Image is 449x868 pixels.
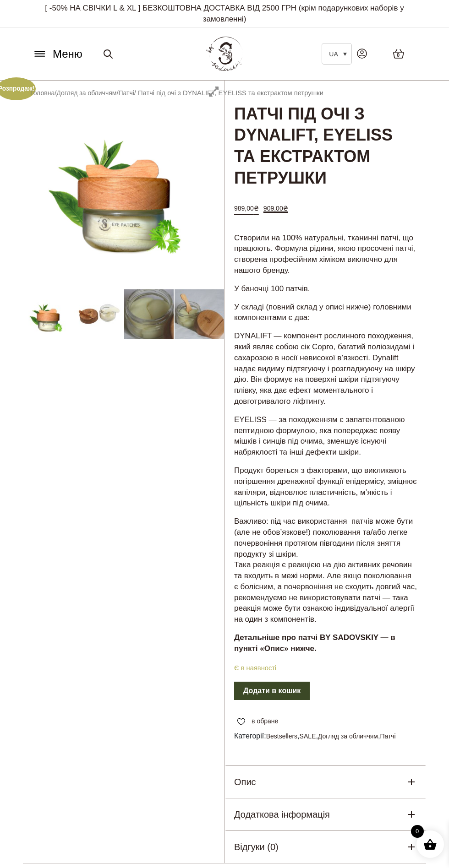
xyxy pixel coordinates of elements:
[30,45,85,63] button: Меню
[380,732,395,740] a: Патчі
[234,840,279,854] h5: Відгуки (0)
[234,633,395,653] strong: Детальніше про патчі BY SADOVSKIY — в пункті «Опис» нижче.
[329,50,338,58] span: UA
[118,89,134,97] a: Патчі
[234,414,417,458] p: EYELISS — за походженням є запатентованою пептидною формулою, яка попереджає появу мішків і синці...
[411,825,424,838] span: 0
[237,718,245,726] img: unfavourite.svg
[254,205,259,212] span: ₴
[56,89,116,97] a: Догляд за обличчям
[234,233,417,276] p: Створили на 100% натуральні, тканинні патчі, що працюють. Формула рідини, якою просочені патчі, с...
[318,732,378,740] a: Догляд за обличчям
[234,283,417,294] p: У баночці 100 патчів.
[30,88,323,98] nav: Breadcrumb
[300,732,316,740] a: SALE
[266,732,297,740] a: Bestsellers
[225,81,426,190] h1: Патчі під очі з DYNALIFT, EYELISS та екстрактом петрушки
[263,205,288,212] bdi: 909,00
[225,662,426,674] p: Є в наявності
[252,716,278,726] span: в обране
[383,39,414,68] a: 0
[397,51,400,59] span: 0
[234,808,330,821] h5: Додаткова інформація
[283,205,288,212] span: ₴
[234,465,417,509] p: Продукт бореться з факторами, що викликають погіршення дренажної функції епідермісу, зміцнює капі...
[234,302,417,324] p: У складі (повний склад у описі нижче) головними компонентами є два:
[234,331,417,407] p: DYNALIFT — компонент рослинного походження, який являє собою сік Сорго, багатий поліозидамі і сах...
[234,716,281,726] a: в обране
[53,46,82,62] span: Меню
[234,516,417,625] p: Важливо: під час використання патчів може бути (але не обов’язкове!) поколювання та/або легке поч...
[322,43,352,65] a: UA
[206,37,243,71] img: BY SADOVSKIY
[234,682,310,700] button: Додати в кошик
[234,775,256,789] h5: Опис
[30,89,55,97] a: Головна
[234,205,259,212] bdi: 989,00
[234,731,417,742] span: Категорії: , , ,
